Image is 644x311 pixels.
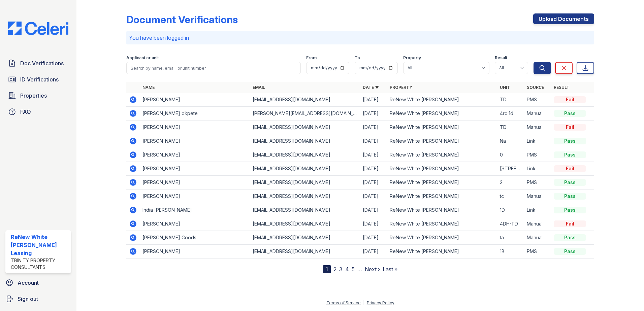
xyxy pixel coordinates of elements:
[250,189,360,203] td: [EMAIL_ADDRESS][DOMAIN_NAME]
[20,92,47,100] span: Properties
[250,217,360,231] td: [EMAIL_ADDRESS][DOMAIN_NAME]
[554,85,570,90] a: Result
[367,300,394,305] a: Privacy Policy
[250,107,360,120] td: [PERSON_NAME][EMAIL_ADDRESS][DOMAIN_NAME]
[140,162,250,176] td: [PERSON_NAME]
[323,265,331,273] div: 1
[524,231,551,245] td: Manual
[360,107,387,120] td: [DATE]
[250,245,360,258] td: [EMAIL_ADDRESS][DOMAIN_NAME]
[140,245,250,258] td: [PERSON_NAME]
[527,85,544,90] a: Source
[387,189,497,203] td: ReNew White [PERSON_NAME]
[360,162,387,176] td: [DATE]
[18,279,39,287] span: Account
[306,55,317,61] label: From
[387,203,497,217] td: ReNew White [PERSON_NAME]
[554,165,586,172] div: Fail
[363,300,364,305] div: |
[3,292,74,306] a: Sign out
[140,107,250,120] td: [PERSON_NAME] okpete
[360,203,387,217] td: [DATE]
[11,257,68,271] div: Trinity Property Consultants
[357,265,362,273] span: …
[250,162,360,176] td: [EMAIL_ADDRESS][DOMAIN_NAME]
[5,89,71,102] a: Properties
[5,73,71,86] a: ID Verifications
[140,231,250,245] td: [PERSON_NAME] Goods
[126,62,301,74] input: Search by name, email, or unit number
[140,189,250,203] td: [PERSON_NAME]
[345,266,349,273] a: 4
[360,148,387,162] td: [DATE]
[497,217,524,231] td: 4DH-TD
[524,217,551,231] td: Manual
[360,93,387,107] td: [DATE]
[360,120,387,134] td: [DATE]
[497,162,524,176] td: [STREET_ADDRESS] TB
[140,120,250,134] td: [PERSON_NAME]
[403,55,421,61] label: Property
[497,120,524,134] td: TD
[524,189,551,203] td: Manual
[387,134,497,148] td: ReNew White [PERSON_NAME]
[333,266,336,273] a: 2
[495,55,507,61] label: Result
[20,75,59,83] span: ID Verifications
[554,207,586,213] div: Pass
[352,266,355,273] a: 5
[524,148,551,162] td: PMS
[5,105,71,118] a: FAQ
[140,176,250,189] td: [PERSON_NAME]
[387,120,497,134] td: ReNew White [PERSON_NAME]
[360,217,387,231] td: [DATE]
[326,300,361,305] a: Terms of Service
[497,203,524,217] td: 1D
[360,176,387,189] td: [DATE]
[554,220,586,227] div: Fail
[126,13,238,26] div: Document Verifications
[497,107,524,120] td: 4rc 1d
[3,276,74,289] a: Account
[524,134,551,148] td: Link
[387,176,497,189] td: ReNew White [PERSON_NAME]
[5,57,71,70] a: Doc Verifications
[250,93,360,107] td: [EMAIL_ADDRESS][DOMAIN_NAME]
[524,120,551,134] td: Manual
[11,233,68,257] div: ReNew White [PERSON_NAME] Leasing
[524,203,551,217] td: Link
[140,134,250,148] td: [PERSON_NAME]
[140,217,250,231] td: [PERSON_NAME]
[360,231,387,245] td: [DATE]
[387,231,497,245] td: ReNew White [PERSON_NAME]
[524,107,551,120] td: Manual
[524,176,551,189] td: PMS
[140,203,250,217] td: India [PERSON_NAME]
[497,134,524,148] td: Na
[387,107,497,120] td: ReNew White [PERSON_NAME]
[497,245,524,258] td: 1B
[140,148,250,162] td: [PERSON_NAME]
[365,266,380,273] a: Next ›
[387,162,497,176] td: ReNew White [PERSON_NAME]
[383,266,397,273] a: Last »
[497,176,524,189] td: 2
[616,284,637,304] iframe: chat widget
[533,13,594,24] a: Upload Documents
[497,189,524,203] td: tc
[360,245,387,258] td: [DATE]
[360,189,387,203] td: [DATE]
[554,234,586,241] div: Pass
[387,245,497,258] td: ReNew White [PERSON_NAME]
[140,93,250,107] td: [PERSON_NAME]
[524,162,551,176] td: Link
[253,85,265,90] a: Email
[250,203,360,217] td: [EMAIL_ADDRESS][DOMAIN_NAME]
[500,85,510,90] a: Unit
[497,231,524,245] td: ta
[250,176,360,189] td: [EMAIL_ADDRESS][DOMAIN_NAME]
[3,22,74,35] img: CE_Logo_Blue-a8612792a0a2168367f1c8372b55b34899dd931a85d93a1a3d3e32e68fde9ad4.png
[524,245,551,258] td: PMS
[363,85,379,90] a: Date ▼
